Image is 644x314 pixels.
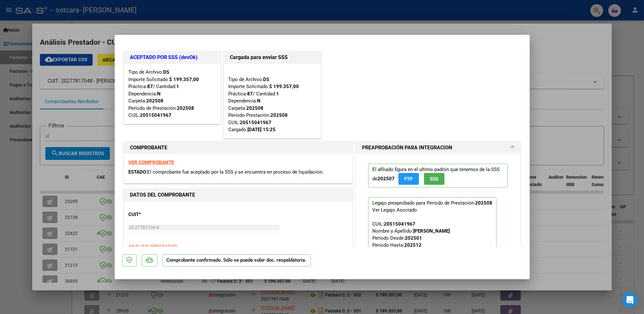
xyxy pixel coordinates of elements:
p: El afiliado figura en el ultimo padrón que tenemos de la SSS de [368,164,508,188]
p: Legajo preaprobado para Período de Prestación: [368,197,496,265]
div: 20515041967 [240,119,272,126]
strong: 202501 [405,235,422,241]
strong: [PERSON_NAME] [413,228,450,234]
strong: 202508 [246,105,264,111]
button: FTP [398,173,419,185]
span: SSS [430,176,438,182]
p: Comprobante confirmado. Sólo se puede subir doc. respaldatoria. [163,254,311,267]
strong: 87 [247,91,253,97]
h1: PREAPROBACIÓN PARA INTEGRACION [362,144,452,152]
strong: 87 [148,84,153,89]
span: ESTADO: [129,169,148,175]
h1: Cargada para enviar SSS [230,54,314,61]
strong: 202512 [404,242,421,248]
p: CUIT [129,211,194,218]
strong: 202508 [147,98,164,104]
div: 20515041967 [384,221,415,228]
span: El comprobante fue aceptado por la SSS y se encuentra en proceso de liquidación. [148,169,324,175]
button: SSS [424,173,444,185]
strong: $ 199.357,00 [269,84,299,89]
strong: DATOS DEL COMPROBANTE [130,192,195,198]
div: Open Intercom Messenger [622,292,638,308]
strong: DS [163,69,170,75]
div: Tipo de Archivo: Importe Solicitado: Práctica: / Cantidad: Dependencia: Carpeta: Período Prestaci... [229,69,316,133]
strong: $ 199.357,00 [170,77,199,82]
mat-expansion-panel-header: PREAPROBACIÓN PARA INTEGRACION [356,141,520,154]
span: FTP [404,176,413,182]
div: 20515041967 [140,112,172,119]
strong: 202508 [271,112,288,118]
div: Ver Legajo Asociado [372,206,417,213]
strong: 1 [177,84,179,89]
span: CUIL: Nombre y Apellido: Período Desde: Período Hasta: Admite Dependencia: [372,221,450,262]
strong: DS [263,77,269,82]
strong: 202507 [377,176,395,182]
strong: 1 [277,91,279,97]
span: ANALISIS PRESTADOR [129,244,177,250]
a: VER COMPROBANTE [129,160,174,165]
strong: 202508 [475,200,492,206]
strong: N [157,91,161,97]
div: Tipo de Archivo: Importe Solicitado: Práctica: / Cantidad: Dependencia: Carpeta: Período de Prest... [129,69,216,119]
strong: [DATE] 15:25 [248,127,276,132]
strong: COMPROBANTE [130,145,168,151]
strong: 202508 [177,105,194,111]
h1: ACEPTADO POR SSS (devOk) [130,54,214,61]
div: PREAPROBACIÓN PARA INTEGRACION [356,154,520,280]
strong: N [257,98,261,104]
